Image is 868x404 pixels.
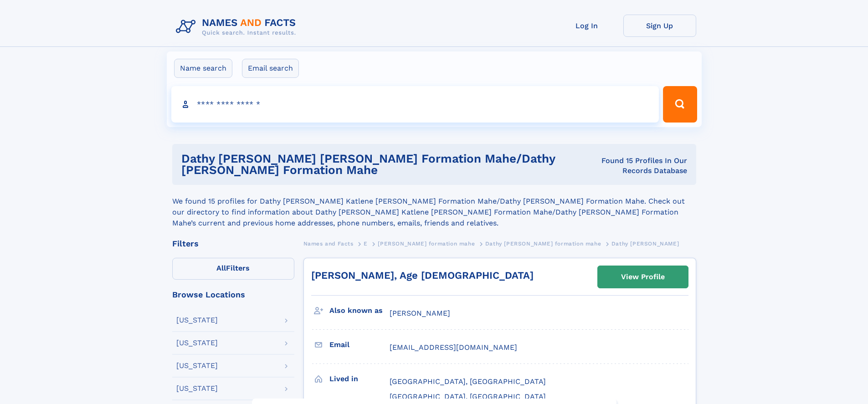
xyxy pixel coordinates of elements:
div: [US_STATE] [176,317,218,324]
a: Dathy [PERSON_NAME] formation mahe [485,238,601,249]
label: Email search [242,59,299,78]
span: Dathy [PERSON_NAME] [611,240,679,247]
label: Filters [172,258,294,280]
input: search input [171,86,659,123]
a: Log In [550,15,623,37]
a: View Profile [598,266,688,288]
h3: Email [329,337,390,353]
a: [PERSON_NAME], Age [DEMOGRAPHIC_DATA] [311,270,534,281]
a: E [364,238,368,249]
img: Logo Names and Facts [172,15,303,39]
a: Sign Up [623,15,696,37]
div: [US_STATE] [176,362,218,369]
h3: Also known as [329,303,390,318]
span: [GEOGRAPHIC_DATA], [GEOGRAPHIC_DATA] [390,392,546,401]
span: All [216,264,226,272]
div: Browse Locations [172,291,294,299]
span: [PERSON_NAME] [390,309,450,317]
label: Name search [174,59,232,78]
a: Names and Facts [303,238,354,249]
span: [EMAIL_ADDRESS][DOMAIN_NAME] [390,343,517,352]
span: E [364,240,368,247]
div: [US_STATE] [176,385,218,392]
a: [PERSON_NAME] formation mahe [378,238,475,249]
div: Filters [172,240,294,248]
div: Found 15 Profiles In Our Records Database [580,156,687,176]
h1: Dathy [PERSON_NAME] [PERSON_NAME] Formation Mahe/dathy [PERSON_NAME] Formation Mahe [181,153,581,176]
button: Search Button [663,86,697,123]
div: View Profile [621,266,665,287]
h3: Lived in [329,371,390,387]
span: [GEOGRAPHIC_DATA], [GEOGRAPHIC_DATA] [390,377,546,386]
div: [US_STATE] [176,339,218,347]
span: [PERSON_NAME] formation mahe [378,240,475,247]
div: We found 15 profiles for Dathy [PERSON_NAME] Katlene [PERSON_NAME] Formation Mahe/Dathy [PERSON_N... [172,185,696,229]
span: Dathy [PERSON_NAME] formation mahe [485,240,601,247]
